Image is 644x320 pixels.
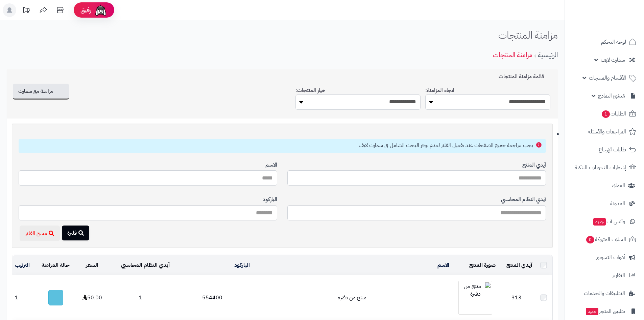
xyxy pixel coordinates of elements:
span: وآتس آب [593,217,625,226]
label: الاسم [265,161,277,169]
span: المراجعات والأسئلة [588,127,626,136]
td: 313 [498,275,535,320]
span: طلبات الإرجاع [599,145,626,154]
a: السلات المتروكة0 [569,231,640,248]
a: التقارير [569,267,640,283]
td: 50.00 [75,275,109,320]
span: تطبيق المتجر [585,306,625,316]
button: مزامنة مع سمارت [13,84,69,100]
button: فلترة [62,226,89,240]
span: سمارت لايف [601,55,625,65]
a: الطلبات1 [569,106,640,122]
span: مزامنة مع سمارت [18,87,53,95]
td: صورة المنتج [452,255,498,275]
td: آيدي النظام المحاسبي [109,255,172,275]
td: منتج من دفترة [253,275,452,320]
a: الترتيب [15,261,30,269]
a: مزامنة المنتجات [493,50,532,60]
span: السلات المتروكة [586,235,626,244]
a: العملاء [569,177,640,194]
td: 1 [12,275,36,320]
button: مسح الفلتر [20,226,60,241]
span: العملاء [612,181,625,190]
span: 0 [586,236,594,243]
a: التطبيقات والخدمات [569,285,640,301]
td: 554400 [172,275,252,320]
span: رفيق [80,6,91,14]
img: logo-2.png [598,18,638,33]
span: مُنشئ النماذج [598,91,625,101]
span: التقارير [612,271,625,280]
a: المراجعات والأسئلة [569,124,640,140]
a: وآتس آبجديد [569,213,640,230]
label: آيدي المنتج [522,161,546,169]
h3: قائمة مزامنة المنتجات [499,73,553,80]
a: الرئيسية [538,50,558,60]
img: منتج من دفترة [458,281,492,315]
span: جديد [586,308,598,315]
span: التطبيقات والخدمات [584,289,625,298]
span: إشعارات التحويلات البنكية [575,163,626,172]
span: المدونة [610,199,625,208]
span: جديد [593,218,606,226]
a: طلبات الإرجاع [569,142,640,158]
a: المدونة [569,195,640,212]
span: لوحة التحكم [601,37,626,47]
td: آيدي المنتج [498,255,535,275]
img: ai-face.png [94,3,108,17]
label: اتجاه المزامنة: [425,84,454,94]
td: 1 [109,275,172,320]
h1: مزامنة المنتجات [498,29,558,41]
td: حالة المزامنة [36,255,75,275]
a: تطبيق المتجرجديد [569,303,640,319]
span: أدوات التسويق [596,253,625,262]
small: يجب مراجعة جميع الصفحات عند تفعيل الفلتر لعدم توفر البحث الشامل في سمارت لايف [359,141,533,149]
span: الأقسام والمنتجات [589,73,626,83]
span: الطلبات [601,109,626,119]
span: 1 [602,110,610,118]
label: خيار المنتجات: [295,84,325,94]
label: الباركود [263,196,277,204]
a: أدوات التسويق [569,249,640,265]
td: السعر [75,255,109,275]
a: الباركود [234,261,250,269]
label: آيدي النظام المحاسبي [501,196,546,204]
a: لوحة التحكم [569,34,640,50]
a: الاسم [437,261,449,269]
a: إشعارات التحويلات البنكية [569,159,640,176]
a: تحديثات المنصة [18,3,35,19]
